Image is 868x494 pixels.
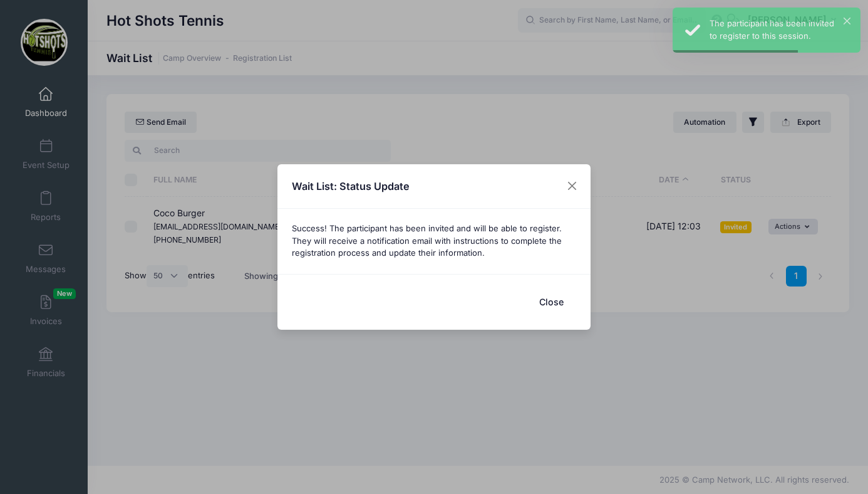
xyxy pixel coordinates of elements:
[561,175,584,197] button: Close
[277,209,591,274] div: Success! The participant has been invited and will be able to register. They will receive a notif...
[844,18,850,24] button: ×
[710,18,850,42] div: The participant has been invited to register to this session.
[292,179,410,194] h4: Wait List: Status Update
[526,288,576,315] button: Close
